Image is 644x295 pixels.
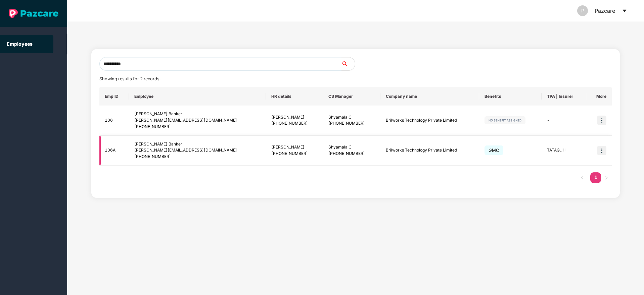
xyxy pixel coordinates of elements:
th: Company name [380,87,479,106]
th: More [586,87,612,106]
th: Employee [129,87,266,106]
a: 1 [590,172,601,182]
td: 106 [99,106,129,136]
th: CS Manager [323,87,380,106]
li: 1 [590,172,601,183]
div: [PERSON_NAME][EMAIL_ADDRESS][DOMAIN_NAME] [134,147,261,154]
div: [PHONE_NUMBER] [134,124,261,130]
div: [PERSON_NAME] Banker [134,111,261,117]
div: [PERSON_NAME] Banker [134,141,261,147]
div: Shyamala C [328,144,375,151]
span: caret-down [622,8,627,13]
span: right [604,176,608,180]
th: TPA | Insurer [542,87,586,106]
div: [PHONE_NUMBER] [328,151,375,157]
span: P [581,5,584,16]
a: Employees [7,41,33,47]
div: [PHONE_NUMBER] [271,120,318,127]
span: GMC [485,145,503,155]
li: Previous Page [577,172,588,183]
button: right [601,172,612,183]
img: svg+xml;base64,PHN2ZyB4bWxucz0iaHR0cDovL3d3dy53My5vcmcvMjAwMC9zdmciIHdpZHRoPSIxMjIiIGhlaWdodD0iMj... [485,116,525,124]
div: [PHONE_NUMBER] [328,120,375,127]
div: [PHONE_NUMBER] [134,154,261,160]
button: left [577,172,588,183]
span: left [580,176,584,180]
td: Brilworks Technology Private Limited [380,136,479,166]
th: Emp ID [99,87,129,106]
th: Benefits [479,87,542,106]
span: Showing results for 2 records. [99,76,160,81]
img: icon [597,146,606,155]
span: TATAG_HI [547,147,565,153]
div: - [547,117,581,124]
div: [PERSON_NAME] [271,114,318,121]
div: [PHONE_NUMBER] [271,151,318,157]
span: search [341,61,355,67]
div: [PERSON_NAME][EMAIL_ADDRESS][DOMAIN_NAME] [134,117,261,124]
div: Shyamala C [328,114,375,121]
button: search [341,57,355,71]
td: 106A [99,136,129,166]
li: Next Page [601,172,612,183]
th: HR details [266,87,323,106]
td: Brilworks Technology Private Limited [380,106,479,136]
img: icon [597,116,606,125]
div: [PERSON_NAME] [271,144,318,151]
